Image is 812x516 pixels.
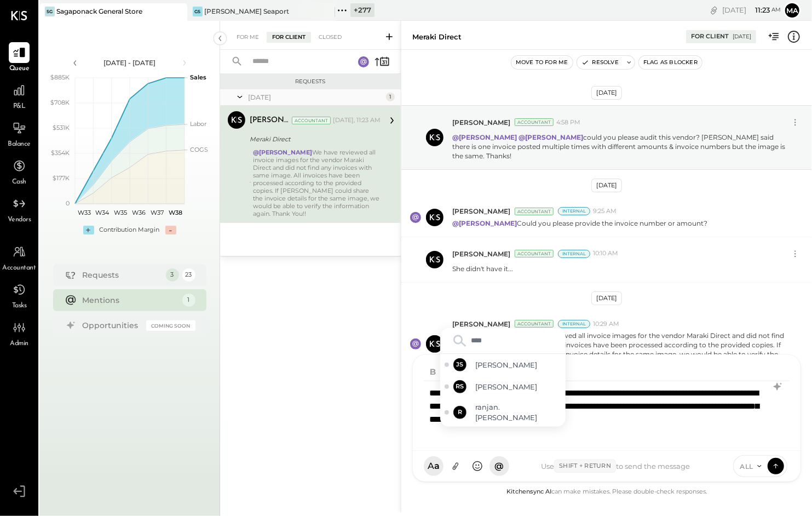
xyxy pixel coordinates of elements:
[1,317,38,349] a: Admin
[556,118,580,127] span: 4:58 PM
[1,42,38,74] a: Queue
[458,408,463,417] span: R
[50,99,70,106] text: $708K
[83,270,160,280] div: Requests
[452,133,786,160] p: could you please audit this vendor? [PERSON_NAME] said there is one invoice posted multiple times...
[114,209,127,216] text: W35
[190,73,206,81] text: Sales
[558,250,590,258] div: Internal
[593,207,617,216] span: 9:25 AM
[639,56,702,69] button: Flag as Blocker
[190,120,206,128] text: Labor
[519,133,583,141] strong: @[PERSON_NAME]
[452,219,517,227] strong: @[PERSON_NAME]
[95,209,110,216] text: W34
[475,382,561,392] span: [PERSON_NAME]
[591,86,622,100] div: [DATE]
[456,382,464,391] span: RS
[250,134,377,145] div: Meraki Direct
[554,460,616,473] span: Shift + Return
[12,177,26,187] span: Cash
[558,207,590,215] div: Internal
[412,32,462,42] div: Meraki Direct
[591,179,622,192] div: [DATE]
[1,193,38,225] a: Vendors
[51,149,70,157] text: $354K
[100,226,160,234] div: Contribution Margin
[8,215,31,225] span: Vendors
[226,78,395,85] div: Requests
[56,7,142,16] div: Sagaponack General Store
[489,456,509,476] button: @
[426,364,440,379] button: Bold
[83,320,141,331] div: Opportunities
[709,4,719,16] div: copy link
[83,58,176,67] div: [DATE] - [DATE]
[452,207,510,216] span: [PERSON_NAME]
[424,456,444,476] button: Aa
[146,320,195,331] div: Coming Soon
[66,199,70,207] text: 0
[267,32,311,43] div: For Client
[50,73,70,81] text: $885K
[784,2,801,19] button: Ma
[83,226,94,234] div: +
[386,93,395,101] div: 1
[1,279,38,311] a: Tasks
[452,219,707,228] p: Could you please provide the invoice number or amount?
[248,93,383,102] div: [DATE]
[13,102,26,112] span: P&L
[452,249,510,259] span: [PERSON_NAME]
[1,80,38,112] a: P&L
[452,133,517,141] strong: @[PERSON_NAME]
[593,320,619,329] span: 10:29 AM
[193,7,203,16] div: GS
[190,146,208,153] text: COGS
[434,461,440,472] span: a
[9,64,30,74] span: Queue
[53,174,70,182] text: $177K
[53,124,70,131] text: $531K
[333,116,381,125] div: [DATE], 11:23 AM
[509,460,722,473] div: Use to send the message
[253,148,312,156] strong: @[PERSON_NAME]
[515,208,554,215] div: Accountant
[1,118,38,150] a: Balance
[456,360,464,369] span: JS
[8,140,31,150] span: Balance
[132,209,146,216] text: W36
[231,32,264,43] div: For Me
[77,209,90,216] text: W33
[151,209,164,216] text: W37
[45,7,55,16] div: SG
[691,32,729,41] div: For Client
[83,295,177,306] div: Mentions
[313,32,347,43] div: Closed
[12,301,27,311] span: Tasks
[722,5,781,15] div: [DATE]
[558,320,590,328] div: Internal
[168,209,182,216] text: W38
[166,268,179,282] div: 3
[452,264,513,273] p: She didn't have it...
[440,376,566,398] div: Select Ranjankumar Swain - Offline
[440,398,566,427] div: Select ranjan.swain - Offline
[1,242,38,273] a: Accountant
[475,402,561,422] span: ranjan.[PERSON_NAME]
[10,339,28,349] span: Admin
[182,294,195,307] div: 1
[452,118,510,127] span: [PERSON_NAME]
[182,268,195,282] div: 23
[577,56,623,69] button: Resolve
[250,115,290,126] div: [PERSON_NAME]
[204,7,289,16] div: [PERSON_NAME] Seaport
[452,331,786,369] p: We have reviewed all invoice images for the vendor Maraki Direct and did not find any invoices wi...
[1,156,38,187] a: Cash
[165,226,176,234] div: -
[511,56,573,69] button: Move to for me
[593,249,618,258] span: 10:10 AM
[515,250,554,257] div: Accountant
[515,118,554,126] div: Accountant
[475,360,561,370] span: [PERSON_NAME]
[733,33,751,41] div: [DATE]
